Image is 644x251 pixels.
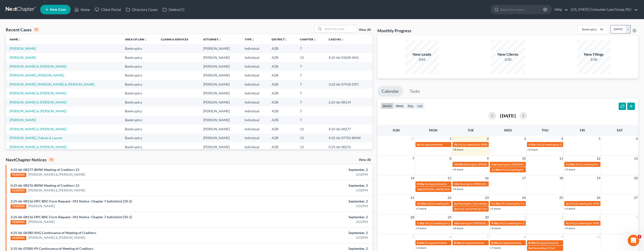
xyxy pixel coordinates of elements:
[528,143,536,146] span: 9:30a
[28,235,85,240] a: [PERSON_NAME] & [PERSON_NAME]
[552,5,568,14] a: Help
[121,116,157,125] td: Bankruptcy
[6,157,54,163] div: NextChapter Notices
[486,136,489,142] span: 2
[160,5,187,14] a: DebtorCC
[580,128,585,132] span: Fri
[241,44,268,53] td: Individual
[199,134,241,142] td: [PERSON_NAME]
[296,71,325,80] td: 7
[241,80,268,89] td: Individual
[199,98,241,107] td: [PERSON_NAME]
[296,134,325,142] td: 13
[285,38,287,41] i: unfold_more
[447,214,452,220] span: 29
[633,195,638,201] span: 27
[500,113,516,118] h2: [DATE]
[121,125,157,133] td: Bankruptcy
[559,156,564,161] span: 11
[417,221,424,225] span: 1:30p
[296,53,325,62] td: 13
[199,62,241,71] td: [PERSON_NAME]
[490,226,501,230] a: +3 more
[523,136,526,142] span: 3
[393,128,400,132] span: Sun
[463,163,536,166] span: Hearing for [PERSON_NAME] et [PERSON_NAME] Kouffie
[123,5,160,14] a: Directory Cases
[415,103,425,109] button: list
[10,55,36,60] a: [PERSON_NAME]
[422,187,470,191] span: [PERSON_NAME] Arbitration Hearing
[252,183,368,188] div: September, 2
[10,118,36,122] a: [PERSON_NAME]
[203,38,221,41] a: Attorneyunfold_more
[449,156,452,161] span: 8
[121,89,157,98] td: Bankruptcy
[341,38,344,41] i: unfold_more
[628,235,639,246] iframe: Intercom live chat
[598,214,601,220] span: 3
[252,235,368,240] div: 3:01PM
[504,128,512,132] span: Wed
[241,53,268,62] td: Individual
[121,98,157,107] td: Bankruptcy
[296,125,325,133] td: 13
[296,89,325,98] td: 7
[565,207,575,210] a: +3 more
[121,142,157,151] td: Bankruptcy
[453,187,463,191] a: +4 more
[296,80,325,89] td: 7
[199,125,241,133] td: [PERSON_NAME]
[565,226,575,230] a: +5 more
[121,107,157,115] td: Bankruptcy
[633,175,638,181] span: 20
[536,241,558,245] span: No Appointments
[296,116,325,125] td: 7
[484,175,489,181] span: 16
[252,38,255,41] i: unfold_more
[521,195,526,201] span: 24
[241,89,268,98] td: Individual
[426,202,472,205] span: 341(a) meeting for [PERSON_NAME]
[575,163,621,166] span: 341(a) meeting for [PERSON_NAME]
[596,195,601,201] span: 26
[121,62,157,71] td: Bankruptcy
[11,231,96,235] a: 4:25-bk-06380-SHG Continuance of Meeting of Creditors
[252,167,368,172] div: September, 2
[241,134,268,142] td: Individual
[420,143,443,146] span: No Appointments
[596,156,601,161] span: 12
[447,195,452,201] span: 22
[490,246,501,250] a: +7 more
[429,128,437,132] span: Mon
[596,175,601,181] span: 19
[268,44,296,53] td: AZB
[241,142,268,151] td: Individual
[405,57,439,62] div: 3/65
[425,241,447,245] span: No Appointments
[425,182,447,186] span: No Appointments
[454,221,459,225] span: 10a
[559,195,564,201] span: 25
[527,148,538,151] a: +2 more
[268,142,296,151] td: AZB
[49,158,54,162] div: 10
[542,128,549,132] span: Thu
[144,38,147,41] i: unfold_more
[417,143,420,146] span: 8a
[10,100,67,104] a: [PERSON_NAME] & [PERSON_NAME]
[412,234,415,240] span: 5
[454,207,457,211] span: 2p
[491,163,496,166] span: 11a
[633,156,638,161] span: 13
[10,38,21,41] a: Nameunfold_more
[596,234,601,240] span: 10
[72,5,92,14] a: Home
[417,187,422,191] span: 10a
[241,125,268,133] td: Individual
[10,82,95,86] a: [PERSON_NAME], [PERSON_NAME] & [PERSON_NAME]
[635,136,638,142] span: 6
[561,136,564,142] span: 4
[499,241,521,245] span: No Appointments
[325,80,373,89] td: 3:25-bk-07418-DPC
